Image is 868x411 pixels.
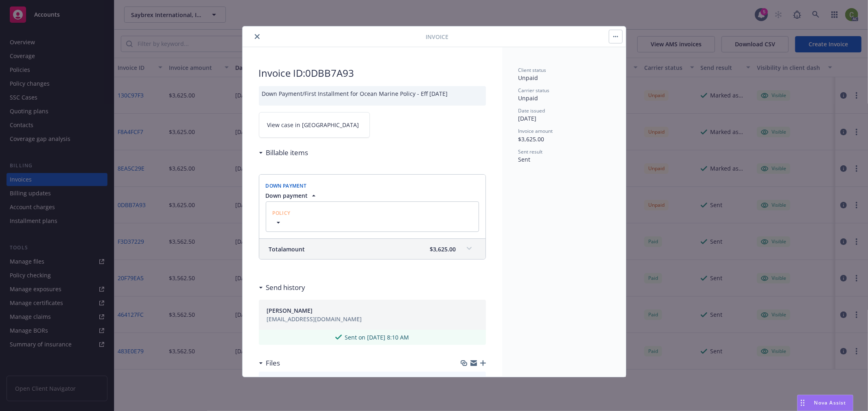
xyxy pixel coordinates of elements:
span: Client status [518,67,547,74]
div: Totalamount$3,625.00 [259,239,485,259]
h3: Files [266,358,280,368]
button: preview file [475,376,483,385]
span: $3,625.00 [518,135,544,143]
h3: Billable items [266,147,308,158]
div: Drag to move [798,395,808,411]
span: Invoice amount [518,128,553,134]
div: Send history [259,282,306,293]
h2: Invoice ID: 0DBB7A93 [259,67,486,80]
span: Down Payment [266,182,307,189]
span: Date issued [518,107,545,114]
span: [DATE] [518,115,537,122]
button: close [252,32,262,41]
span: Unpaid [518,94,538,102]
span: Carrier status [518,87,550,94]
span: Policy [273,210,291,216]
div: Here is your insurance invoice #0DBB7A93 from Newfront [282,376,440,385]
button: download file [462,376,469,385]
a: View case in [GEOGRAPHIC_DATA] [259,112,370,138]
button: [PERSON_NAME] [267,306,362,315]
span: Down payment [266,191,308,200]
span: [PERSON_NAME] [267,306,313,315]
span: $3,625.00 [430,245,456,253]
span: Total amount [269,245,305,253]
div: Down Payment/First Installment for Ocean Marine Policy - Eff [DATE] [259,86,486,106]
span: Unpaid [518,74,538,82]
button: Nova Assist [797,395,853,411]
span: View case in [GEOGRAPHIC_DATA] [267,121,359,129]
h3: Send history [266,282,306,293]
span: Sent result [518,148,543,155]
span: Invoice [426,32,449,41]
button: Down payment [266,191,318,200]
span: Nova Assist [814,399,846,406]
div: Billable items [259,147,308,158]
span: Sent [518,156,531,163]
span: Sent on [DATE] 8:10 AM [345,333,409,342]
div: Files [259,358,280,368]
div: [EMAIL_ADDRESS][DOMAIN_NAME] [267,315,362,323]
